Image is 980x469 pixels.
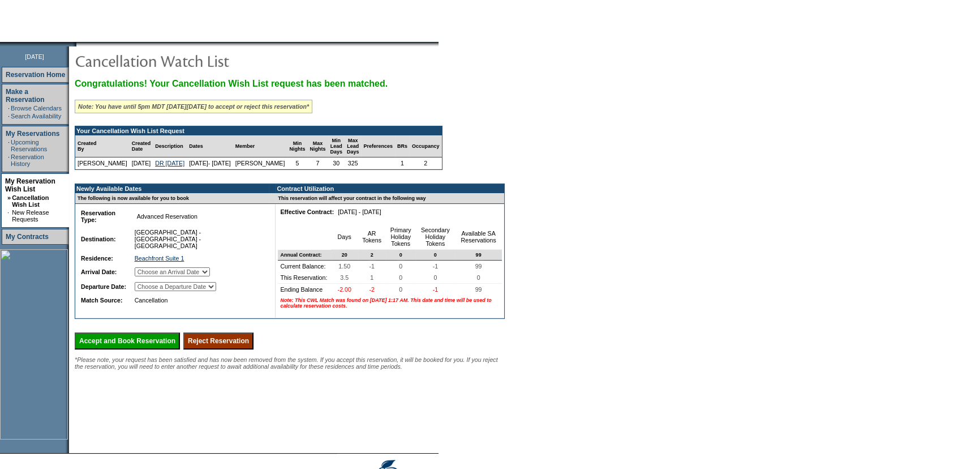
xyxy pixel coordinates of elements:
span: [DATE] [25,53,44,60]
td: Current Balance: [278,261,331,272]
span: 1 [368,272,376,283]
img: pgTtlCancellationNotification.gif [75,49,301,72]
td: [PERSON_NAME] [75,157,130,169]
span: 99 [473,284,484,295]
a: Make a Reservation [6,88,45,104]
td: The following is now available for you to book [75,193,269,204]
td: Your Cancellation Wish List Request [75,126,442,135]
td: Member [233,135,287,157]
span: -1 [431,261,440,272]
a: My Reservations [6,130,59,138]
a: My Reservation Wish List [5,177,55,193]
i: Note: You have until 5pm MDT [DATE][DATE] to accept or reject this reservation* [78,103,309,110]
td: This Reservation: [278,272,331,284]
span: *Please note, your request has been satisfied and has now been removed from the system. If you ac... [75,356,498,370]
td: AR Tokens [358,224,385,250]
b: Effective Contract: [280,208,334,215]
td: Available SA Reservations [455,224,502,250]
span: -1 [367,261,376,272]
td: · [8,154,10,167]
a: Reservation History [11,154,44,167]
td: Annual Contract: [278,250,331,261]
b: Departure Date: [81,283,126,290]
td: · [8,139,10,152]
td: · [8,113,10,120]
b: Destination: [81,236,116,242]
td: 325 [345,157,362,169]
span: 0 [397,250,405,260]
b: Arrival Date: [81,268,117,275]
td: · [7,209,11,223]
td: Min Nights [287,135,307,157]
a: Browse Calendars [11,105,62,112]
td: Created By [75,135,130,157]
td: This reservation will affect your contract in the following way [276,193,504,204]
td: · [8,105,10,112]
td: 2 [410,157,442,169]
td: Contract Utilization [276,184,504,193]
span: -2.00 [336,284,354,295]
td: Description [153,135,187,157]
td: 1 [395,157,410,169]
b: Reservation Type: [81,210,115,223]
td: Newly Available Dates [75,184,269,193]
td: Cancellation [132,295,266,306]
a: Search Availability [11,113,61,120]
a: Beachfront Suite 1 [135,255,184,262]
td: Preferences [361,135,395,157]
span: Congratulations! Your Cancellation Wish List request has been matched. [75,79,388,88]
span: 0 [397,261,405,272]
td: Primary Holiday Tokens [386,224,416,250]
td: 5 [287,157,307,169]
td: [DATE]- [DATE] [187,157,233,169]
span: 0 [432,250,439,260]
td: BRs [395,135,410,157]
td: Days [331,224,358,250]
a: New Release Requests [12,209,49,223]
span: Advanced Reservation [135,211,200,222]
b: » [7,194,11,201]
td: Min Lead Days [328,135,345,157]
td: Ending Balance [278,284,331,295]
td: 7 [307,157,328,169]
span: 99 [474,250,484,260]
a: Reservation Home [6,71,65,79]
td: [GEOGRAPHIC_DATA] - [GEOGRAPHIC_DATA] - [GEOGRAPHIC_DATA] [132,227,266,251]
img: blank.gif [76,42,78,46]
a: My Contracts [6,233,49,241]
span: -2 [367,284,376,295]
span: 20 [339,250,350,260]
td: Created Date [130,135,153,157]
span: 0 [431,272,439,283]
td: [PERSON_NAME] [233,157,287,169]
img: promoShadowLeftCorner.gif [72,42,76,46]
span: 3.5 [338,272,351,283]
span: 2 [368,250,376,260]
span: 99 [473,261,484,272]
span: 0 [397,284,405,295]
a: DR [DATE] [155,160,184,167]
td: [DATE] [130,157,153,169]
nobr: [DATE] - [DATE] [338,208,381,215]
td: 30 [328,157,345,169]
span: 0 [475,272,483,283]
b: Residence: [81,255,113,262]
td: Secondary Holiday Tokens [416,224,455,250]
input: Accept and Book Reservation [75,332,180,349]
span: -1 [431,284,440,295]
td: Occupancy [410,135,442,157]
a: Upcoming Reservations [11,139,47,152]
td: Max Lead Days [345,135,362,157]
td: Max Nights [307,135,328,157]
a: Cancellation Wish List [12,194,49,208]
td: Note: This CWL Match was found on [DATE] 1:17 AM. This date and time will be used to calculate re... [278,295,502,311]
b: Match Source: [81,297,122,304]
td: Dates [187,135,233,157]
span: 1.50 [336,261,353,272]
span: 0 [397,272,405,283]
input: Reject Reservation [183,332,253,349]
